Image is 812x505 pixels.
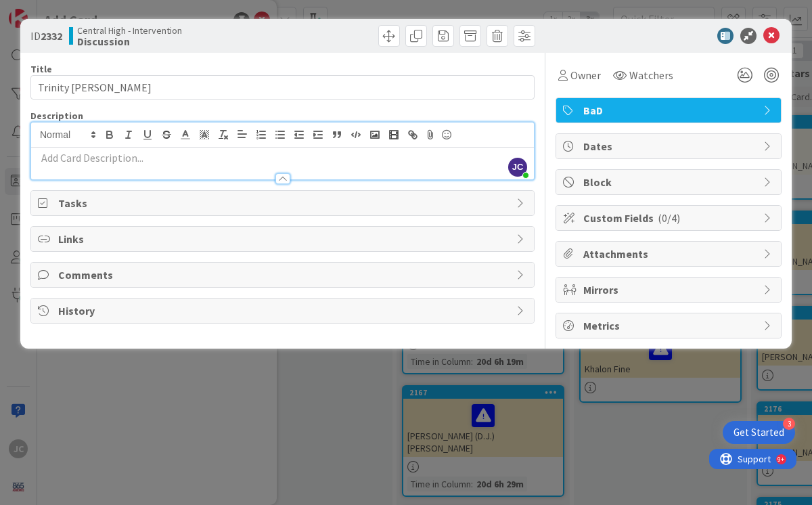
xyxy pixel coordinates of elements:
span: Mirrors [583,282,757,298]
input: type card name here... [30,75,535,100]
span: BaD [583,102,757,118]
span: JC [508,158,527,177]
b: Discussion [77,36,182,47]
div: 3 [783,418,795,430]
div: Get Started [734,426,784,439]
span: Links [58,231,510,247]
span: Tasks [58,195,510,211]
span: Description [30,110,83,122]
div: 9+ [68,5,75,16]
span: Attachments [583,246,757,262]
span: Watchers [629,67,673,83]
span: Metrics [583,317,757,334]
label: Title [30,63,52,75]
span: Dates [583,138,757,154]
span: Support [28,2,62,18]
span: Owner [570,67,601,83]
span: Block [583,174,757,190]
b: 2332 [41,29,62,43]
span: ID [30,28,62,44]
div: Open Get Started checklist, remaining modules: 3 [723,421,795,444]
span: Custom Fields [583,210,757,226]
span: Comments [58,267,510,283]
span: Central High - Intervention [77,25,182,36]
span: ( 0/4 ) [658,211,680,225]
span: History [58,303,510,319]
